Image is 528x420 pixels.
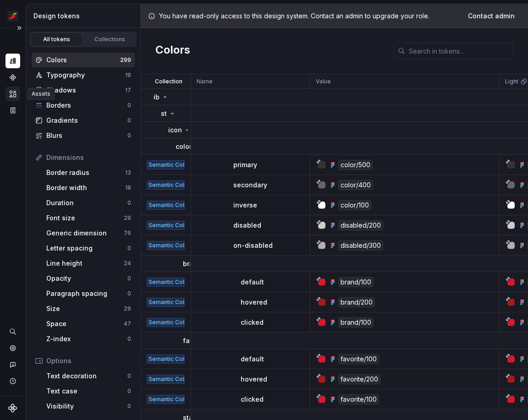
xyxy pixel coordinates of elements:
[147,395,185,404] div: Semantic Color
[505,78,518,85] p: Light
[462,8,521,24] a: Contact admin
[338,297,375,307] div: brand/200
[46,244,127,253] div: Letter spacing
[338,394,379,404] div: favorite/100
[197,78,213,85] p: Name
[5,357,20,372] button: Contact support
[46,131,127,140] div: Blurs
[46,116,127,125] div: Gradients
[147,241,185,250] div: Semantic Color
[46,371,127,381] div: Text decoration
[46,319,124,328] div: Space
[127,275,131,282] div: 0
[405,43,513,59] input: Search in tokens...
[32,113,135,128] a: Gradients0
[43,384,135,398] a: Text case0
[32,98,135,113] a: Borders0
[8,404,17,413] a: Supernova Logo
[5,87,20,101] a: Assets
[46,101,127,110] div: Borders
[338,160,373,170] div: color/500
[124,229,131,237] div: 76
[127,403,131,410] div: 0
[43,211,135,225] a: Font size29
[147,298,185,307] div: Semantic Color
[124,214,131,222] div: 29
[338,277,374,287] div: brand/100
[124,320,131,327] div: 47
[233,221,261,230] p: disabled
[46,356,131,365] div: Options
[46,153,131,162] div: Dimensions
[147,160,185,169] div: Semantic Color
[33,11,137,21] div: Design tokens
[7,11,18,22] img: 55604660-494d-44a9-beb2-692398e9940a.png
[241,318,264,327] p: clicked
[46,213,124,223] div: Font size
[120,56,131,64] div: 299
[46,289,127,298] div: Paragraph spacing
[125,71,131,79] div: 19
[46,304,124,313] div: Size
[43,369,135,383] a: Text decoration0
[43,301,135,316] a: Size29
[233,160,257,169] p: primary
[43,241,135,256] a: Letter spacing0
[5,341,20,355] a: Settings
[5,70,20,85] a: Components
[43,196,135,210] a: Duration0
[32,68,135,82] a: Typography19
[338,317,374,327] div: brand/100
[241,395,264,404] p: clicked
[46,334,127,344] div: Z-index
[46,86,125,95] div: Shadows
[241,298,267,307] p: hovered
[338,354,379,364] div: favorite/100
[147,375,185,384] div: Semantic Color
[127,387,131,395] div: 0
[5,54,20,68] a: Design tokens
[32,128,135,143] a: Blurs0
[125,169,131,176] div: 13
[34,36,80,43] div: All tokens
[43,316,135,331] a: Space47
[43,226,135,240] a: Generic dimension76
[183,259,202,268] p: brand
[46,402,127,411] div: Visibility
[233,201,257,210] p: inverse
[155,43,190,59] h2: Colors
[147,278,185,287] div: Semantic Color
[46,387,127,396] div: Text case
[147,201,185,210] div: Semantic Color
[5,103,20,118] a: Storybook stories
[233,241,273,250] p: on-disabled
[43,165,135,180] a: Border radius13
[127,290,131,297] div: 0
[147,318,185,327] div: Semantic Color
[147,221,185,230] div: Semantic Color
[338,240,383,251] div: disabled/300
[43,271,135,286] a: Opacity0
[338,180,373,190] div: color/400
[176,142,192,151] p: color
[46,198,127,207] div: Duration
[46,229,124,238] div: Generic dimension
[5,324,20,339] button: Search ⌘K
[338,200,371,210] div: color/100
[127,117,131,124] div: 0
[43,286,135,301] a: Paragraph spacing0
[168,125,182,135] p: icon
[241,375,267,384] p: hovered
[46,259,124,268] div: Line height
[125,184,131,191] div: 18
[127,245,131,252] div: 0
[46,71,125,80] div: Typography
[43,256,135,271] a: Line height24
[127,335,131,343] div: 0
[183,336,208,345] p: favorite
